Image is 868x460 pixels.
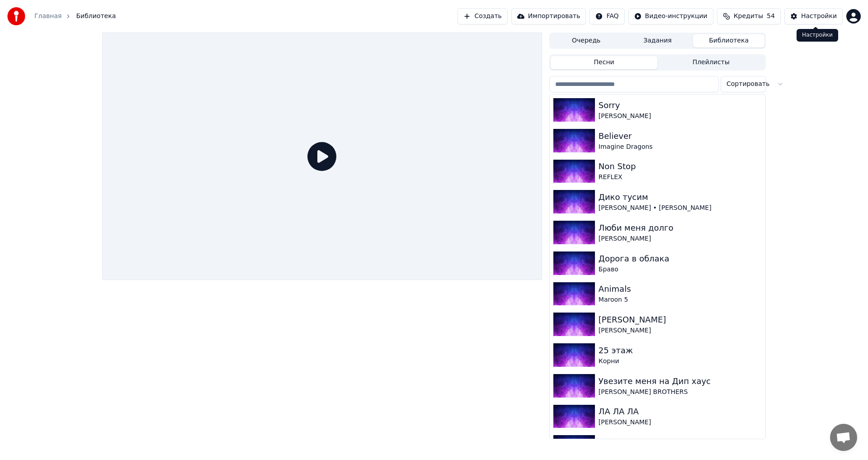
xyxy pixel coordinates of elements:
[599,173,762,182] div: REFLEX
[599,265,762,274] div: Браво
[599,375,762,388] div: Увезите меня на Дип хаус
[599,99,762,112] div: Sorry
[458,8,507,24] button: Создать
[599,204,762,213] div: [PERSON_NAME] • [PERSON_NAME]
[628,8,713,24] button: Видео-инструкции
[599,130,762,142] div: Believer
[599,405,762,418] div: ЛА ЛА ЛА
[599,234,762,243] div: [PERSON_NAME]
[511,8,586,24] button: Импортировать
[622,34,693,47] button: Задания
[717,8,781,24] button: Кредиты54
[551,34,622,47] button: Очередь
[599,436,762,449] div: Рыбка
[767,12,775,21] span: 54
[599,252,762,265] div: Дорога в облака
[34,12,116,21] nav: breadcrumb
[801,12,837,21] div: Настройки
[7,7,25,25] img: youka
[34,12,61,21] a: Главная
[599,388,762,397] div: [PERSON_NAME] BROTHERS
[599,191,762,204] div: Дико тусим
[599,326,762,335] div: [PERSON_NAME]
[693,34,764,47] button: Библиотека
[784,8,843,24] button: Настройки
[599,222,762,234] div: Люби меня долго
[599,142,762,152] div: Imagine Dragons
[599,313,762,326] div: [PERSON_NAME]
[599,283,762,295] div: Animals
[599,357,762,366] div: Корни
[599,344,762,357] div: 25 этаж
[551,56,658,69] button: Песни
[599,418,762,427] div: [PERSON_NAME]
[599,295,762,304] div: Maroon 5
[599,160,762,173] div: Non Stop
[726,80,769,89] span: Сортировать
[657,56,764,69] button: Плейлисты
[734,12,763,21] span: Кредиты
[76,12,116,21] span: Библиотека
[590,8,624,24] button: FAQ
[797,29,838,42] div: Настройки
[599,112,762,121] div: [PERSON_NAME]
[830,424,857,451] div: Открытый чат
